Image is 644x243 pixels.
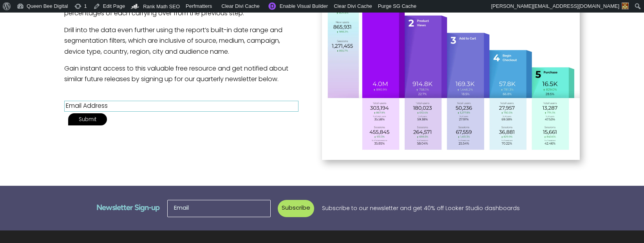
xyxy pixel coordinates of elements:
form: Contact form [64,101,298,125]
button: Subscribe [278,200,314,217]
h3: Newsletter Sign-up [13,203,159,217]
p: Subscribe to our newsletter and get 40% off Looker Studio dashboards [322,203,631,214]
input: Email Address [64,101,298,112]
p: Drill into the data even further using the report’s built-in date range and segmentation filters,... [64,25,298,64]
span: Clear Divi Cache [334,3,372,9]
p: Gain instant access to this valuable free resource and get notified about similar future releases... [64,64,298,85]
span: Rank Math SEO [143,4,180,9]
input: Submit [68,113,107,125]
input: Email [167,200,271,217]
